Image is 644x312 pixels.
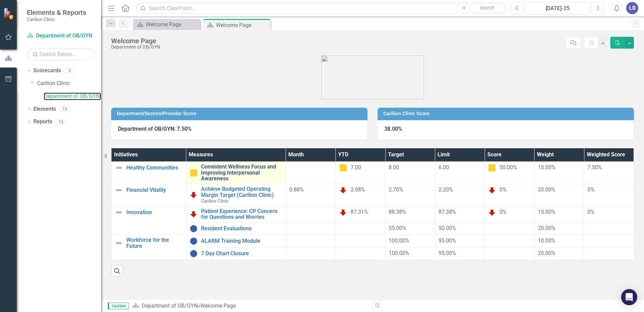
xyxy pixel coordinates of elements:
[488,186,496,194] img: Below Plan
[132,302,367,310] div: »
[587,209,594,215] span: 0%
[525,2,590,14] button: [DATE]-25
[339,164,347,172] img: Caution
[186,222,286,235] td: Double-Click to Edit Right Click for Context Menu
[626,2,638,14] button: LB
[439,164,449,171] span: 6.00
[126,209,183,215] a: Innovation
[439,186,453,193] span: 2.20%
[351,164,361,171] span: 7.00
[190,169,198,177] img: Caution
[488,164,496,172] img: Caution
[37,80,101,87] a: Carilion Clinic
[538,164,555,171] span: 15.00%
[115,239,123,247] img: Not Defined
[201,164,282,182] a: Consistent Wellness Focus and Improving Interpersonal Awareness
[146,20,199,29] div: Welcome Page
[384,126,402,132] strong: 38.00%
[27,32,94,40] a: Department of OB/GYN
[389,186,403,193] span: 2.70%
[321,55,424,99] img: carilion%20clinic%20logo%202.0.png
[186,247,286,260] td: Double-Click to Edit Right Click for Context Menu
[439,225,456,231] span: 50.00%
[339,208,347,216] img: Below Plan
[135,20,199,29] a: Welcome Page
[111,37,160,45] div: Welcome Page
[27,8,86,17] span: Elements & Reports
[389,209,406,215] span: 88.38%
[108,303,129,309] span: Updater
[115,208,123,216] img: Not Defined
[115,186,123,194] img: Not Defined
[339,186,347,194] img: Below Plan
[538,237,555,244] span: 10.00%
[216,21,269,29] div: Welcome Page
[136,2,506,14] input: Search ClearPoint...
[111,206,186,235] td: Double-Click to Edit Right Click for Context Menu
[117,111,364,116] h3: Department/Section/Provider Score
[27,17,86,22] small: Carilion Clinic
[500,186,507,193] span: 0%
[439,209,456,215] span: 87.38%
[471,3,504,13] button: Search
[27,48,94,60] input: Search Below...
[142,303,198,309] a: Department of OB/GYN
[190,225,198,233] img: No Information
[201,198,229,204] span: Carilion Clinic
[201,251,282,257] a: 7 Day Chart Closure
[621,289,637,305] div: Open Intercom Messenger
[201,186,282,198] a: Achieve Budgeted Operating Margin Target (Carilion Clinic)
[439,237,456,244] span: 95.00%
[538,209,555,215] span: 15.00%
[186,184,286,206] td: Double-Click to Edit Right Click for Context Menu
[126,165,183,171] a: Healthy Communities
[538,225,555,231] span: 20.00%
[126,187,183,193] a: Financial Vitality
[64,68,75,74] div: 2
[389,164,399,171] span: 8.00
[111,184,186,206] td: Double-Click to Edit Right Click for Context Menu
[538,186,555,193] span: 20.00%
[44,93,101,100] a: Department of OB/GYN
[33,105,56,113] a: Elements
[538,250,555,256] span: 20.00%
[115,164,123,172] img: Not Defined
[351,209,368,215] span: 87.31%
[201,238,282,244] a: ALARM Training Module
[389,225,406,231] span: 55.00%
[33,67,61,75] a: Scorecards
[118,126,192,132] strong: Department of OB/GYN: 7.50%
[190,210,198,218] img: Below Plan
[389,250,409,256] span: 100.00%
[500,209,507,215] span: 0%
[201,226,282,232] a: Resident Evaluations
[587,164,602,171] span: 7.50%
[528,4,587,12] div: [DATE]-25
[111,45,160,50] div: Department of OB/GYN
[3,8,15,20] img: ClearPoint Strategy
[190,250,198,258] img: No Information
[389,237,409,244] span: 100.00%
[190,191,198,199] img: Below Plan
[126,237,183,249] a: Workforce for the Future
[33,118,52,126] a: Reports
[186,206,286,222] td: Double-Click to Edit Right Click for Context Menu
[289,186,304,193] span: 0.88%
[111,235,186,260] td: Double-Click to Edit Right Click for Context Menu
[186,235,286,247] td: Double-Click to Edit Right Click for Context Menu
[439,250,456,256] span: 95.00%
[488,208,496,216] img: Below Plan
[351,186,365,193] span: 2.08%
[200,303,236,309] div: Welcome Page
[500,164,517,171] span: 50.00%
[190,237,198,245] img: No Information
[587,186,594,193] span: 0%
[56,119,66,125] div: 13
[59,106,70,112] div: 13
[111,162,186,184] td: Double-Click to Edit Right Click for Context Menu
[186,162,286,184] td: Double-Click to Edit Right Click for Context Menu
[383,111,631,116] h3: Carilion Clinic Score
[480,5,494,10] span: Search
[201,208,282,220] a: Patient Experience: CP Concern for Questions and Worries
